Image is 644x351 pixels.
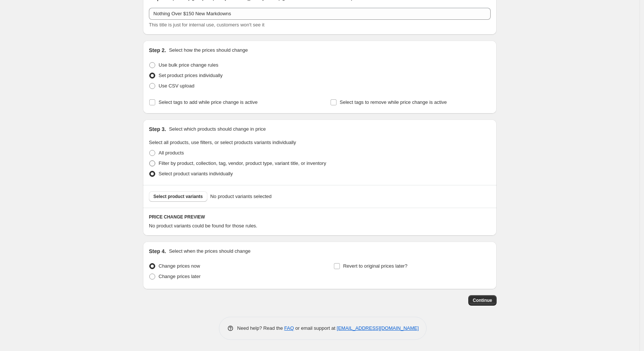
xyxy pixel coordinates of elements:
button: Select product variants [149,191,207,202]
span: Select tags to add while price change is active [159,99,258,105]
a: [EMAIL_ADDRESS][DOMAIN_NAME] [337,325,419,331]
h6: PRICE CHANGE PREVIEW [149,214,491,220]
span: Change prices now [159,263,200,269]
h2: Step 2. [149,47,166,54]
span: No product variants selected [210,193,272,200]
span: Continue [473,297,492,303]
p: Select when the prices should change [169,248,251,255]
span: This title is just for internal use, customers won't see it [149,22,264,28]
p: Select which products should change in price [169,125,266,133]
input: 30% off holiday sale [149,8,491,20]
h2: Step 4. [149,248,166,255]
span: No product variants could be found for those rules. [149,223,257,229]
h2: Step 3. [149,125,166,133]
span: Select tags to remove while price change is active [340,99,447,105]
span: Select all products, use filters, or select products variants individually [149,140,296,145]
p: Select how the prices should change [169,47,248,54]
span: Use bulk price change rules [159,62,218,68]
span: Need help? Read the [237,325,284,331]
span: Select product variants individually [159,171,233,176]
button: Continue [468,295,497,306]
span: Set product prices individually [159,73,223,78]
span: Select product variants [153,194,203,200]
span: Filter by product, collection, tag, vendor, product type, variant title, or inventory [159,160,326,166]
span: or email support at [294,325,337,331]
span: Use CSV upload [159,83,194,89]
span: Revert to original prices later? [343,263,408,269]
span: All products [159,150,184,156]
span: Change prices later [159,274,201,279]
a: FAQ [284,325,294,331]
